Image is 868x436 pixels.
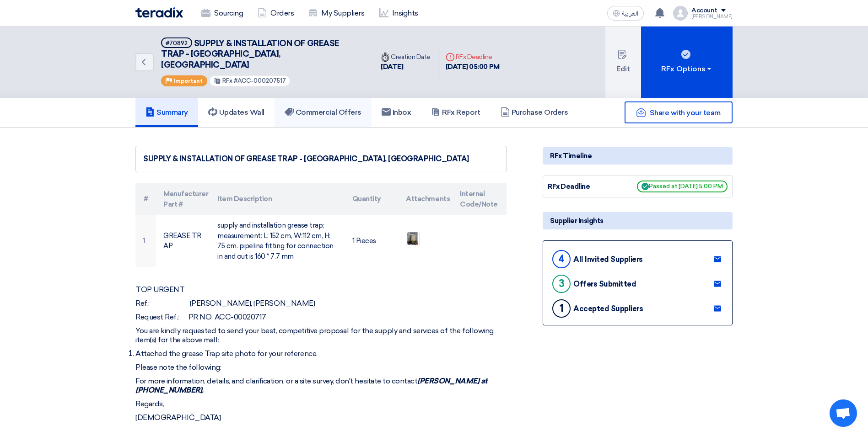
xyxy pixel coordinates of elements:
[135,299,507,308] p: Ref.: [PERSON_NAME], [PERSON_NAME]
[691,7,717,15] div: Account
[453,183,507,215] th: Internal Code/Note
[381,52,431,62] div: Creation Date
[382,108,411,117] h5: Inbox
[135,377,507,395] p: For more information, details, and clarification, or a site survey, don't hesitate to contact
[637,181,728,192] span: Passed at [DATE] 5:00 PM
[607,6,644,21] button: العربية
[830,399,857,427] a: Open chat
[622,11,638,17] span: العربية
[673,6,688,21] img: profile_test.png
[552,299,571,318] div: 1
[552,250,571,268] div: 4
[194,3,250,23] a: Sourcing
[381,62,431,72] div: [DATE]
[250,3,301,23] a: Orders
[421,98,490,127] a: RFx Report
[222,77,232,84] span: RFx
[135,326,507,345] p: You are kindly requested to send your best, competitive proposal for the supply and services of t...
[543,147,733,165] div: RFx Timeline
[135,399,507,409] p: Regards,
[135,349,507,358] li: Attached the grease Trap site photo for your reference.
[143,154,499,165] div: SUPPLY & INSTALLATION OF GREASE TRAP - [GEOGRAPHIC_DATA], [GEOGRAPHIC_DATA]
[234,77,286,84] span: #ACC-000207517
[573,255,643,264] div: All Invited Suppliers
[146,108,188,117] h5: Summary
[173,78,203,84] span: Important
[548,181,616,192] div: RFx Deadline
[372,98,421,127] a: Inbox
[135,377,487,394] strong: [PERSON_NAME] at [PHONE_NUMBER].
[406,230,419,247] img: WhatsApp_Image__at__AM_1753962874719.jpeg
[161,37,362,70] h5: SUPPLY & INSTALLATION OF GREASE TRAP - JUBAIL MALL, JUBAIL
[399,183,453,215] th: Attachments
[301,3,372,23] a: My Suppliers
[156,183,210,215] th: Manufacturer Part #
[135,7,183,18] img: Teradix logo
[691,14,733,19] div: [PERSON_NAME]
[372,3,426,23] a: Insights
[446,52,500,62] div: RFx Deadline
[135,215,156,267] td: 1
[135,98,198,127] a: Summary
[135,285,507,294] p: TOP URGENT
[573,280,636,288] div: Offers Submitted
[210,183,345,215] th: Item Description
[156,215,210,267] td: GREASE TRAP
[446,62,500,72] div: [DATE] 05:00 PM
[285,108,361,117] h5: Commercial Offers
[552,275,571,293] div: 3
[135,363,507,372] p: Please note the following:
[198,98,275,127] a: Updates Wall
[501,108,568,117] h5: Purchase Orders
[543,212,733,229] div: Supplier Insights
[661,64,713,74] div: RFx Options
[641,27,733,98] button: RFx Options
[345,215,399,267] td: 1 Pieces
[210,215,345,267] td: supply and installation grease trap; measurement: L: 152 cm, W:112 cm, H: 75 cm. pipeline fitting...
[135,183,156,215] th: #
[431,108,480,117] h5: RFx Report
[161,38,339,70] span: SUPPLY & INSTALLATION OF GREASE TRAP - [GEOGRAPHIC_DATA], [GEOGRAPHIC_DATA]
[135,413,507,422] p: [DEMOGRAPHIC_DATA]
[650,108,721,117] span: Share with your team
[491,98,578,127] a: Purchase Orders
[345,183,399,215] th: Quantity
[275,98,372,127] a: Commercial Offers
[605,27,641,98] button: Edit
[573,304,643,313] div: Accepted Suppliers
[135,313,507,322] p: Request Ref.: PR NO. ACC-00020717
[208,108,264,117] h5: Updates Wall
[166,40,188,46] div: #70892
